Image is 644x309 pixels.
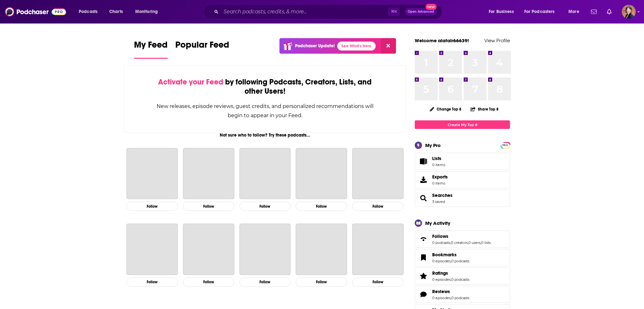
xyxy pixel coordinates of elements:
div: Not sure who to follow? Try these podcasts... [124,132,406,138]
a: 0 users [468,240,480,245]
div: My Activity [425,220,450,226]
a: 0 episodes [432,259,451,263]
a: PRO [501,143,509,147]
a: The Daily [296,148,347,199]
div: New releases, episode reviews, guest credits, and personalized recommendations will begin to appe... [156,102,374,120]
a: Show notifications dropdown [604,6,614,17]
a: Radiolab [126,224,178,275]
span: Exports [417,175,430,184]
img: Podchaser - Follow, Share and Rate Podcasts [5,6,66,18]
span: Ratings [432,270,448,276]
a: Reviews [417,290,430,299]
span: 0 items [432,181,448,185]
span: PRO [501,143,509,148]
span: Charts [109,7,123,16]
span: More [568,7,579,16]
a: Welcome alafair66639! [415,37,469,44]
button: open menu [74,7,106,17]
div: by following Podcasts, Creators, Lists, and other Users! [156,77,374,96]
a: The Joe Rogan Experience [126,148,178,199]
a: Ratings [417,272,430,280]
span: , [451,296,451,300]
button: Follow [183,202,234,211]
a: Reviews [432,289,469,294]
a: Searches [432,192,453,198]
span: Searches [415,190,510,207]
button: Follow [296,202,347,211]
input: Search podcasts, credits, & more... [221,7,388,17]
a: 0 episodes [432,296,451,300]
a: Planet Money [239,148,291,199]
a: Searches [417,194,430,203]
span: For Business [489,7,514,16]
a: Popular Feed [175,39,229,59]
a: View Profile [484,37,510,44]
a: 0 podcasts [451,259,469,263]
a: 0 podcasts [451,296,469,300]
a: TED Talks Daily [352,224,404,275]
a: Bookmarks [417,253,430,262]
span: Follows [432,233,448,239]
button: Follow [352,278,404,287]
button: open menu [484,7,522,17]
a: 0 podcasts [432,240,450,245]
a: Ologies with Alie Ward [183,224,234,275]
a: 0 creators [451,240,468,245]
span: ⌘ K [388,8,400,16]
span: Bookmarks [415,249,510,266]
span: Lists [432,156,441,161]
span: New [426,4,437,10]
span: , [468,240,468,245]
a: 0 lists [481,240,491,245]
button: Show profile menu [622,5,636,19]
span: Popular Feed [175,39,229,54]
button: Share Top 8 [470,103,499,115]
button: open menu [520,7,564,17]
a: 0 podcasts [451,277,469,282]
p: Podchaser Update! [295,43,335,49]
button: Follow [239,278,291,287]
span: My Feed [134,39,168,54]
span: Exports [432,174,448,180]
button: Follow [352,202,404,211]
img: User Profile [622,5,636,19]
span: , [451,259,451,263]
span: For Podcasters [524,7,555,16]
button: Follow [239,202,291,211]
a: Bookmarks [432,252,469,258]
span: Activate your Feed [158,77,223,87]
span: , [450,240,451,245]
span: Monitoring [135,7,158,16]
span: , [451,277,451,282]
a: Create My Top 8 [415,120,510,129]
span: Ratings [415,267,510,285]
a: Ratings [432,270,469,276]
a: My Favorite Murder with Karen Kilgariff and Georgia Hardstark [352,148,404,199]
a: Business Wars [239,224,291,275]
a: Lists [415,153,510,170]
button: open menu [564,7,587,17]
span: Lists [432,156,445,161]
a: My Feed [134,39,168,59]
button: Follow [296,278,347,287]
button: Follow [126,278,178,287]
a: This American Life [183,148,234,199]
a: Follows [417,235,430,244]
span: Bookmarks [432,252,457,258]
a: 3 saved [432,199,445,204]
span: 0 items [432,163,445,167]
span: Logged in as alafair66639 [622,5,636,19]
div: Search podcasts, credits, & more... [210,4,448,19]
span: Reviews [415,286,510,303]
span: Lists [417,157,430,166]
a: Exports [415,171,510,188]
button: Open AdvancedNew [405,8,437,16]
button: Follow [126,202,178,211]
a: Charts [105,7,127,17]
a: Freakonomics Radio [296,224,347,275]
span: Podcasts [79,7,97,16]
span: Follows [415,231,510,248]
a: See What's New [337,42,376,50]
